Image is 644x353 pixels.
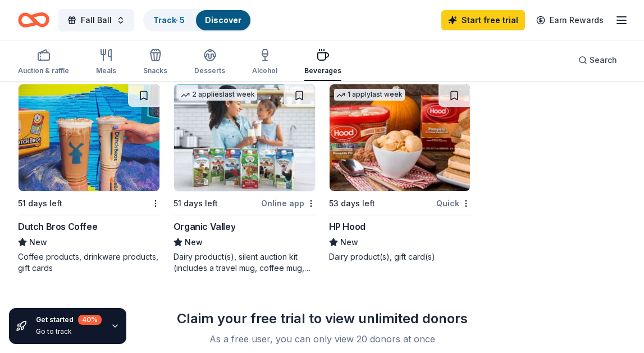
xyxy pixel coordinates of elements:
span: New [185,236,203,249]
div: Snacks [143,66,167,75]
a: Discover [205,15,241,25]
div: Dairy product(s), silent auction kit (includes a travel mug, coffee mug, freezer bag, umbrella, m... [173,251,316,274]
div: Quick [436,196,471,210]
button: Track· 5Discover [143,9,252,31]
a: Image for Organic Valley2 applieslast week51 days leftOnline appOrganic ValleyNewDairy product(s)... [173,84,316,274]
a: Earn Rewards [529,10,610,30]
div: Alcohol [252,66,277,75]
div: Get started [36,315,102,325]
a: Start free trial [441,10,525,30]
img: Image for Organic Valley [174,84,315,191]
div: Coffee products, drinkware products, gift cards [18,251,160,274]
img: Image for Dutch Bros Coffee [19,84,159,191]
button: Desserts [194,44,225,81]
button: Search [569,49,626,71]
a: Image for Dutch Bros Coffee51 days leftDutch Bros CoffeeNewCoffee products, drinkware products, g... [18,84,160,274]
div: 1 apply last week [334,89,405,101]
div: Go to track [36,327,102,336]
div: Auction & raffle [18,66,69,75]
div: Beverages [304,66,341,75]
button: Meals [96,44,116,81]
div: As a free user, you can only view 20 donors at once [174,332,471,346]
button: Alcohol [252,44,277,81]
div: Online app [261,196,316,210]
div: Organic Valley [173,220,235,233]
div: 51 days left [18,197,62,210]
a: Image for HP Hood1 applylast week53 days leftQuickHP HoodNewDairy product(s), gift card(s) [329,84,471,263]
img: Image for HP Hood [330,84,471,191]
span: New [340,236,358,249]
button: Auction & raffle [18,44,69,81]
div: Dairy product(s), gift card(s) [329,251,471,263]
span: Fall Ball [81,13,112,27]
div: Desserts [194,66,225,75]
div: HP Hood [329,220,366,233]
div: 51 days left [173,197,218,210]
div: Dutch Bros Coffee [18,220,97,233]
a: Track· 5 [153,15,185,25]
div: Meals [96,66,116,75]
button: Snacks [143,44,167,81]
div: Claim your free trial to view unlimited donors [161,310,484,328]
a: Home [18,7,49,33]
button: Fall Ball [58,9,134,31]
span: Search [590,53,617,67]
div: 40 % [78,315,102,325]
span: New [29,236,47,249]
div: 53 days left [329,197,375,210]
button: Beverages [304,44,341,81]
div: 2 applies last week [179,89,257,101]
